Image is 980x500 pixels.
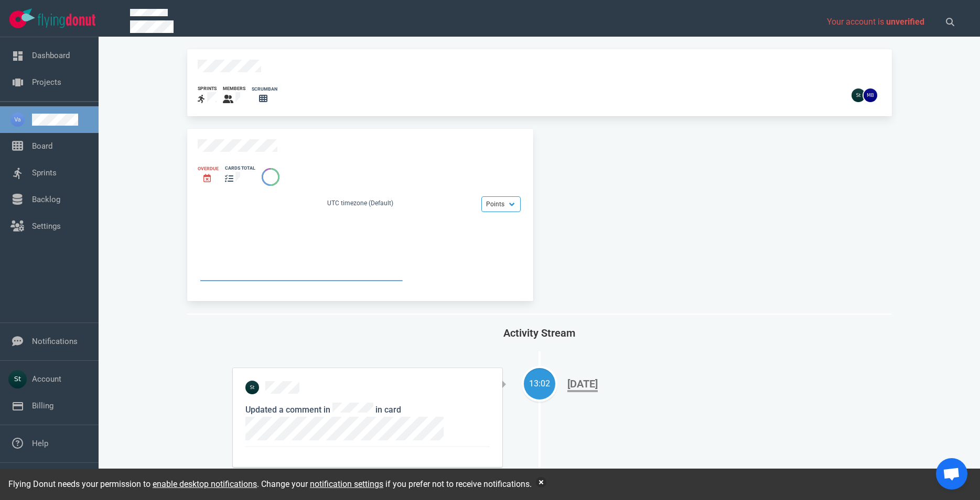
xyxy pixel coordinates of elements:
div: Overdue [198,165,219,172]
span: Your account is [827,17,924,27]
a: Sprints [32,168,57,177]
a: Backlog [32,195,60,204]
img: 26 [245,381,259,394]
div: sprints [198,85,217,92]
a: Account [32,374,61,384]
a: Help [32,439,48,448]
div: [DATE] [567,377,598,392]
span: . Change your if you prefer not to receive notifications. [257,479,532,489]
img: Flying Donut text logo [38,14,95,28]
a: Projects [32,77,61,87]
span: in card [245,405,444,442]
span: Activity Stream [503,327,575,339]
div: scrumban [252,86,277,93]
span: Flying Donut needs your permission to [8,479,257,489]
a: Settings [32,221,61,231]
a: Dashboard [32,51,70,60]
a: sprints [198,85,217,106]
a: Open chat [936,458,967,490]
div: cards total [225,165,255,172]
a: members [223,85,245,106]
div: 13:02 [524,377,555,390]
a: enable desktop notifications [153,479,257,489]
a: Board [32,141,52,151]
a: notification settings [310,479,383,489]
span: unverified [886,17,924,27]
img: 26 [852,88,865,102]
div: members [223,85,245,92]
a: Notifications [32,337,78,346]
div: UTC timezone (Default) [198,198,523,210]
a: Billing [32,401,53,410]
img: 26 [864,88,877,102]
p: Updated a comment in [245,403,490,454]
